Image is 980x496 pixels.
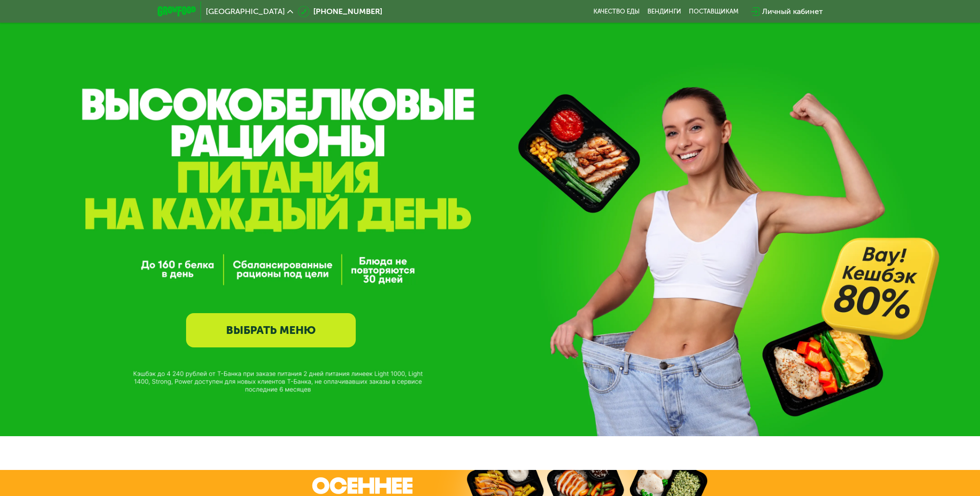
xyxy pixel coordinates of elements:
[762,6,823,17] div: Личный кабинет
[647,8,681,15] a: Вендинги
[206,8,285,15] span: [GEOGRAPHIC_DATA]
[186,313,356,347] a: ВЫБРАТЬ МЕНЮ
[689,8,738,15] div: поставщикам
[298,6,382,17] a: [PHONE_NUMBER]
[593,8,640,15] a: Качество еды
